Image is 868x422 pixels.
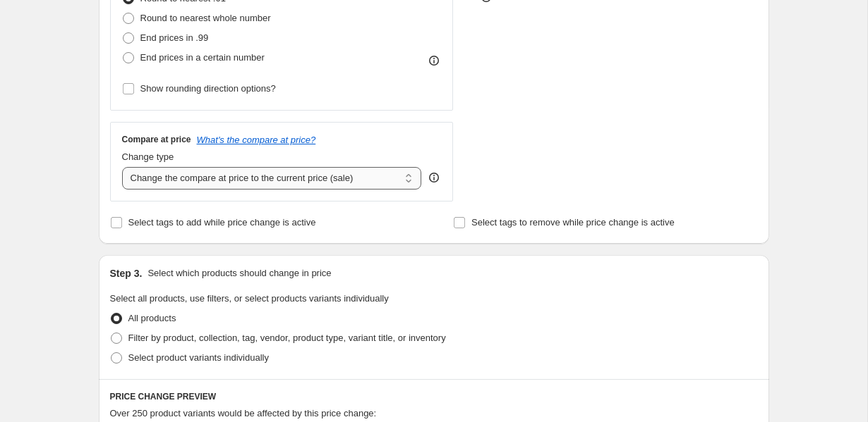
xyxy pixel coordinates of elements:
span: Round to nearest whole number [140,13,271,23]
span: Select product variants individually [128,352,269,363]
h2: Step 3. [110,266,143,280]
span: All products [128,313,176,323]
h3: Compare at price [122,134,191,145]
span: Show rounding direction options? [140,83,276,94]
span: Select all products, use filters, or select products variants individually [110,293,389,304]
span: Select tags to remove while price change is active [471,217,675,228]
span: Filter by product, collection, tag, vendor, product type, variant title, or inventory [128,333,446,343]
h6: PRICE CHANGE PREVIEW [110,391,758,402]
span: End prices in .99 [140,32,209,43]
p: Select which products should change in price [147,266,331,280]
span: Over 250 product variants would be affected by this price change: [110,408,377,418]
span: End prices in a certain number [140,52,265,63]
div: help [427,170,441,185]
button: What's the compare at price? [197,135,316,145]
span: Change type [122,151,174,162]
span: Select tags to add while price change is active [128,217,316,228]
